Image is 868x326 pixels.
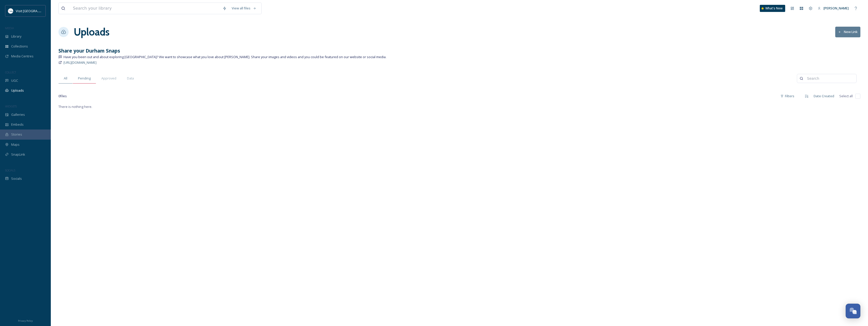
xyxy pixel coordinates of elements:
span: [URL][DOMAIN_NAME] [64,60,97,65]
span: Maps [11,142,20,147]
a: [URL][DOMAIN_NAME] [64,59,97,66]
a: View all files [229,3,259,13]
div: Date Created [811,91,837,101]
span: Privacy Policy [18,319,33,322]
span: MEDIA [5,26,14,30]
span: Pending [78,76,91,81]
img: 1680077135441.jpeg [8,8,13,13]
span: Socials [11,176,22,181]
span: SOCIALS [5,168,15,172]
span: Media Centres [11,54,34,59]
a: Privacy Policy [18,317,33,323]
div: Filters [778,91,797,101]
span: Visit [GEOGRAPHIC_DATA] [16,8,55,13]
span: Galleries [11,112,25,117]
button: Open Chat [846,304,860,318]
a: Uploads [74,24,109,40]
span: WIDGETS [5,104,17,108]
span: Collections [11,44,28,49]
span: There is nothing here. [58,104,92,109]
a: [PERSON_NAME] [815,3,851,13]
span: 0 file s [58,94,67,99]
span: Uploads [11,88,24,93]
strong: Share your Durham Snaps [58,47,120,54]
span: UGC [11,78,18,83]
span: COLLECT [5,70,16,74]
button: New Link [835,27,860,37]
a: What's New [760,5,785,12]
span: SnapLink [11,152,25,157]
span: [PERSON_NAME] [824,6,849,10]
span: Data [127,76,134,81]
span: Have you been out and about exploring [GEOGRAPHIC_DATA]? We want to showcase what you love about ... [64,55,386,59]
span: Select all [839,94,853,99]
span: All [64,76,67,81]
span: Stories [11,132,22,137]
input: Search [804,73,854,84]
span: Approved [101,76,116,81]
input: Search your library [70,3,220,14]
span: Library [11,34,21,39]
span: Embeds [11,122,24,127]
